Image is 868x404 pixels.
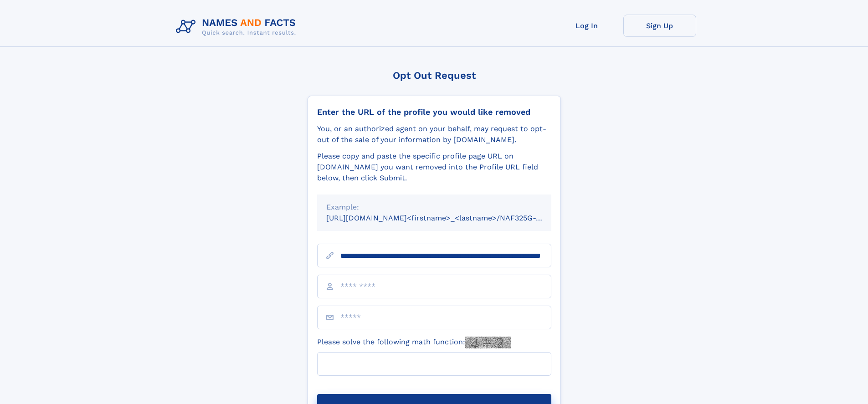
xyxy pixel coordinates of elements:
[308,70,561,81] div: Opt Out Request
[172,15,303,39] img: Logo Names and Facts
[317,107,551,117] div: Enter the URL of the profile you would like removed
[317,337,511,348] label: Please solve the following math function:
[326,214,569,222] small: [URL][DOMAIN_NAME]<firstname>_<lastname>/NAF325G-xxxxxxxx
[317,151,551,184] div: Please copy and paste the specific profile page URL on [DOMAIN_NAME] you want removed into the Pr...
[317,123,551,145] div: You, or an authorized agent on your behalf, may request to opt-out of the sale of your informatio...
[623,15,696,37] a: Sign Up
[550,15,623,37] a: Log In
[326,202,542,213] div: Example:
